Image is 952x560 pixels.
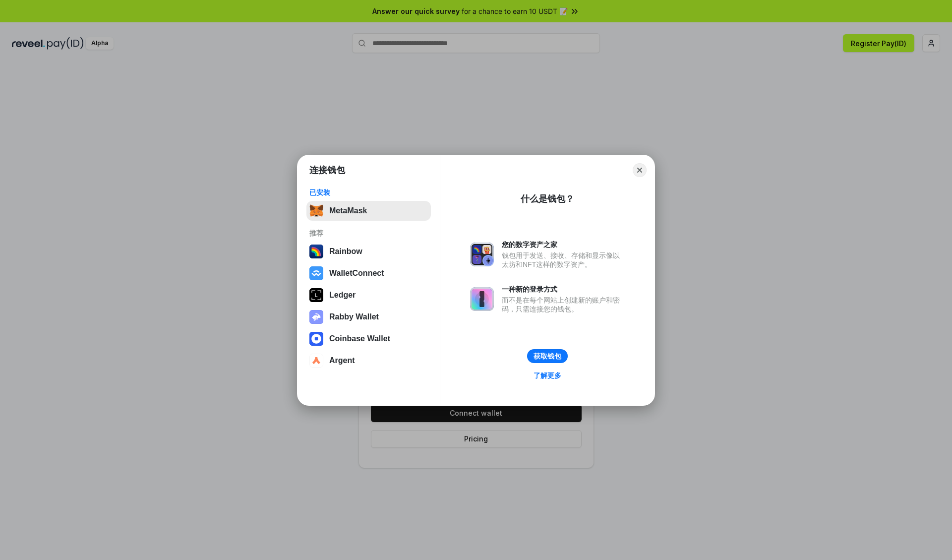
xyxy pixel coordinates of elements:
[309,332,323,346] img: svg+xml,%3Csvg%20width%3D%2228%22%20height%3D%2228%22%20viewBox%3D%220%200%2028%2028%22%20fill%3D...
[502,251,625,269] div: 钱包用于发送、接收、存储和显示像以太坊和NFT这样的数字资产。
[309,188,428,197] div: 已安装
[528,369,567,382] a: 了解更多
[633,163,647,177] button: Close
[534,352,561,361] div: 获取钱包
[534,371,561,380] div: 了解更多
[306,307,431,327] button: Rabby Wallet
[329,269,384,278] div: WalletConnect
[527,349,568,363] button: 获取钱包
[329,312,379,321] div: Rabby Wallet
[502,296,625,313] div: 而不是在每个网站上创建新的账户和密码，只需连接您的钱包。
[502,285,625,294] div: 一种新的登录方式
[309,354,323,368] img: svg+xml,%3Csvg%20width%3D%2228%22%20height%3D%2228%22%20viewBox%3D%220%200%2028%2028%22%20fill%3D...
[309,288,323,302] img: svg+xml,%3Csvg%20xmlns%3D%22http%3A%2F%2Fwww.w3.org%2F2000%2Fsvg%22%20width%3D%2228%22%20height%3...
[329,206,367,215] div: MetaMask
[329,334,390,343] div: Coinbase Wallet
[309,164,345,176] h1: 连接钱包
[306,263,431,283] button: WalletConnect
[521,193,574,205] div: 什么是钱包？
[309,204,323,218] img: svg+xml,%3Csvg%20fill%3D%22none%22%20height%3D%2233%22%20viewBox%3D%220%200%2035%2033%22%20width%...
[309,310,323,324] img: svg+xml,%3Csvg%20xmlns%3D%22http%3A%2F%2Fwww.w3.org%2F2000%2Fsvg%22%20fill%3D%22none%22%20viewBox...
[309,266,323,280] img: svg+xml,%3Csvg%20width%3D%2228%22%20height%3D%2228%22%20viewBox%3D%220%200%2028%2028%22%20fill%3D...
[502,240,625,249] div: 您的数字资产之家
[470,287,494,311] img: svg+xml,%3Csvg%20xmlns%3D%22http%3A%2F%2Fwww.w3.org%2F2000%2Fsvg%22%20fill%3D%22none%22%20viewBox...
[306,201,431,221] button: MetaMask
[329,356,355,365] div: Argent
[329,247,362,256] div: Rainbow
[470,243,494,266] img: svg+xml,%3Csvg%20xmlns%3D%22http%3A%2F%2Fwww.w3.org%2F2000%2Fsvg%22%20fill%3D%22none%22%20viewBox...
[306,351,431,371] button: Argent
[306,285,431,305] button: Ledger
[329,291,356,300] div: Ledger
[309,229,428,238] div: 推荐
[306,242,431,261] button: Rainbow
[309,245,323,258] img: svg+xml,%3Csvg%20width%3D%22120%22%20height%3D%22120%22%20viewBox%3D%220%200%20120%20120%22%20fil...
[306,329,431,349] button: Coinbase Wallet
